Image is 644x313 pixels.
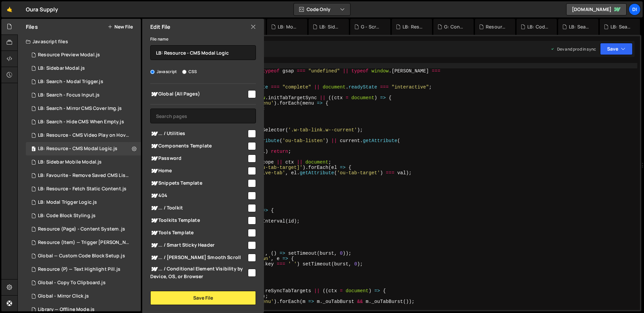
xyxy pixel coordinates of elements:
div: LB: Modal Trigger Logic.js [38,199,97,205]
label: File name [150,36,168,43]
div: LB: Search - Mirror CMS Cover Img.js [569,23,590,30]
div: 14937/44582.js [26,276,141,290]
div: LB: Resource - CMS Video Play on Hover.js [402,23,424,30]
div: Dev and prod in sync [550,46,596,52]
span: ... / Utilities [150,130,247,138]
div: 14937/45352.js [26,62,141,75]
span: 5 [32,147,36,152]
div: Resource Preview Modal.js [38,52,100,58]
input: CSS [182,70,186,74]
div: G: Conditional Element Visibility.js [444,23,466,30]
div: LB: Code Block Styling.js [38,213,96,219]
div: Resource (Page) - Content System .js [486,23,507,30]
div: Library — Offline Mode.js [38,307,95,313]
div: Global - Copy To Clipboard.js [38,280,106,286]
div: 14937/38911.js [26,102,141,115]
div: LB: Search - Focus Input.js [38,92,100,98]
div: LB: Sidebar Modal.js [38,65,85,71]
h2: Files [26,23,38,30]
a: [DOMAIN_NAME] [566,3,627,15]
div: 14937/45672.js [26,169,143,182]
a: Di [629,3,641,15]
div: 14937/44597.js [26,263,141,276]
div: G - Scrollbar Toggle.js [361,23,382,30]
span: Snippets Template [150,179,247,187]
div: 14937/44281.js [26,249,141,263]
div: LB: Code Block Styling.js [527,23,549,30]
div: 14937/38901.js [26,129,143,142]
span: 404 [150,192,247,200]
div: LB: Search - Hide CMS When Empty.js [38,119,124,125]
div: LB: Modal Trigger Logic.js [278,23,299,30]
a: 🤙 [1,1,18,17]
div: 14937/43515.js [26,236,143,249]
label: Javascript [150,68,177,75]
button: New File [108,24,133,29]
div: LB: Search - Mirror CMS Cover Img.js [38,106,122,112]
div: 14937/38913.js [26,75,141,88]
div: LB: Sidebar Mobile Modal.js [38,159,102,165]
div: Resource (Item) — Trigger [PERSON_NAME] on Save.js [38,240,130,246]
div: LB: Resource - CMS Modal Logic.js [38,146,117,152]
label: CSS [182,68,197,75]
div: LB: Search - Modal Trigger.js [38,79,103,85]
span: ... / Conditional Element Visibility by Device, OS, or Browser [150,265,247,280]
button: Code Only [294,3,350,15]
h2: Edit File [150,23,170,30]
div: Resource (P) — Text Highlight Pill.js [38,266,120,272]
span: ... / [PERSON_NAME] Smooth Scroll [150,254,247,262]
span: Tools Template [150,229,247,237]
input: Name [150,45,256,60]
div: 14937/46006.js [26,223,141,236]
div: LB: Favourite - Remove Saved CMS List.js [38,173,130,179]
div: 14937/44471.js [26,290,141,303]
span: Password [150,154,247,163]
div: 14937/38910.js [26,142,141,155]
input: Javascript [150,70,155,74]
div: Oura Supply [26,5,58,13]
div: LB: Resource - CMS Video Play on Hover.js [38,132,130,138]
div: 14937/45864.js [26,182,141,196]
div: LB: Search - Modal Trigger.js [610,23,632,30]
div: 14937/45456.js [26,88,141,102]
div: 14937/44851.js [26,115,141,129]
button: Save [600,43,633,55]
div: 14937/44593.js [26,155,141,169]
span: Home [150,167,247,175]
span: ... / Smart Sticky Header [150,241,247,249]
div: 14937/45544.js [26,196,141,209]
div: Global - Mirror Click.js [38,293,89,299]
span: Components Template [150,142,247,150]
div: LB: Resource - Fetch Static Content.js [38,186,126,192]
div: 14937/46038.js [26,209,141,223]
span: ... / Toolkit [150,204,247,212]
div: Resource (Page) - Content System .js [38,226,125,232]
div: Javascript files [18,35,141,48]
button: Save File [150,291,256,305]
span: Toolkits Template [150,216,247,225]
div: LB: Sidebar Mobile Modal.js [319,23,341,30]
span: Global (All Pages) [150,90,247,98]
div: 14937/47868.js [26,48,141,62]
input: Search pages [150,109,256,123]
div: Global — Custom Code Block Setup.js [38,253,125,259]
